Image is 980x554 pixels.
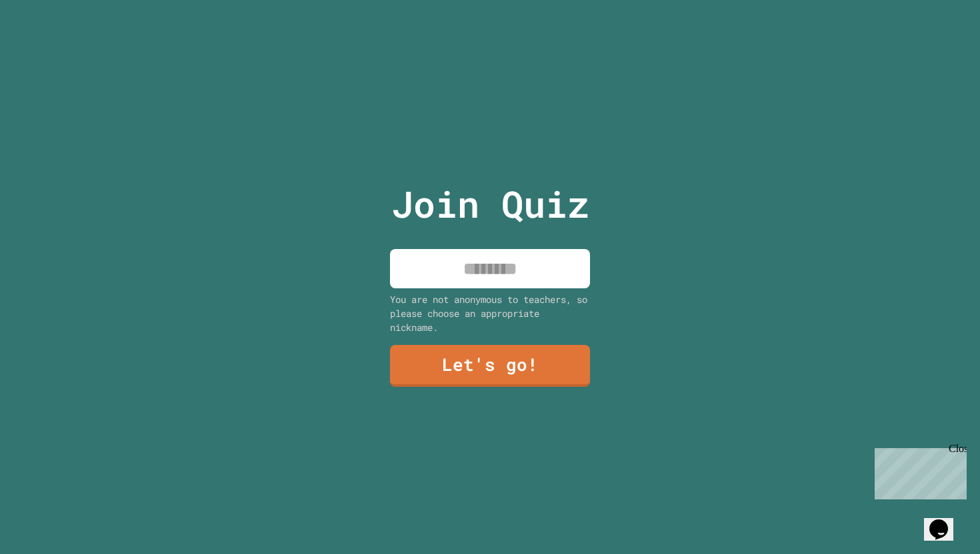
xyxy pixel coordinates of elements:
[391,176,589,232] p: Join Quiz
[390,292,590,334] div: You are not anonymous to teachers, so please choose an appropriate nickname.
[390,345,590,387] a: Let's go!
[5,5,92,85] div: Chat with us now!Close
[869,443,967,499] iframe: chat widget
[924,501,967,541] iframe: chat widget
